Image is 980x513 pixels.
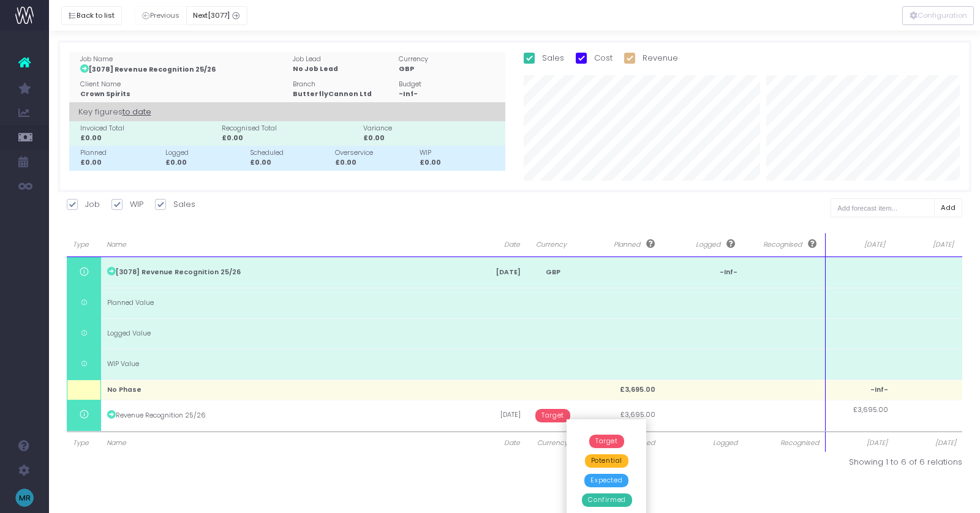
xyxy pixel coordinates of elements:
[750,438,820,448] span: Recognised
[465,257,527,288] td: [DATE]
[107,438,458,448] span: Name
[667,438,737,448] span: Logged
[535,409,570,422] span: Target
[532,438,573,448] span: Currency
[524,456,962,468] div: Showing 1 to 6 of 6 relations
[73,438,95,448] span: Type
[335,148,415,158] div: Overservice
[80,80,287,89] div: Client Name
[135,6,187,25] button: Previous
[101,400,465,430] td: Revenue Recognition 25/26
[471,438,521,448] span: Date
[15,489,34,507] img: images/default_profile_image.png
[335,158,415,168] div: £0.00
[101,288,465,318] td: Planned Value
[80,133,217,143] div: £0.00
[399,80,500,89] div: Budget
[624,52,678,64] label: Revenue
[465,400,527,430] td: [DATE]
[107,240,456,250] span: Name
[250,148,330,158] div: Scheduled
[101,257,465,288] td: [3078] Revenue Recognition 25/26
[208,10,230,21] span: [3077]
[222,124,358,133] div: Recognised Total
[101,318,465,349] td: Logged Value
[80,64,287,75] div: [3078] Revenue Recognition 25/26
[399,54,500,64] div: Currency
[750,239,817,250] span: Recognised
[582,493,631,507] span: Confirmed
[73,240,92,250] span: Type
[363,133,500,143] div: £0.00
[473,240,521,250] span: Date
[80,158,160,168] div: £0.00
[67,198,100,211] label: Job
[399,89,500,99] div: -Inf-
[832,438,888,448] span: [DATE]
[934,198,963,217] button: Add
[363,124,500,133] div: Variance
[589,435,624,448] span: Target
[576,52,612,64] label: Cost
[293,54,394,64] div: Job Lead
[831,198,935,217] input: Add forecast item...
[832,240,885,250] span: [DATE]
[420,158,500,168] div: £0.00
[222,133,358,143] div: £0.00
[80,89,287,99] div: Crown Spirits
[524,52,564,64] label: Sales
[587,239,655,250] span: Planned
[532,240,570,250] span: Currency
[853,405,888,415] span: £3,695.00
[579,380,661,400] td: £3,695.00
[902,6,974,25] div: Vertical button group
[165,148,246,158] div: Logged
[111,198,143,211] label: WIP
[165,158,246,168] div: £0.00
[293,80,394,89] div: Branch
[80,124,217,133] div: Invoiced Total
[61,6,122,25] button: Back to list
[870,385,888,395] span: -Inf-
[250,158,330,168] div: £0.00
[900,240,954,250] span: [DATE]
[900,438,956,448] span: [DATE]
[101,349,465,380] td: WIP Value
[293,89,394,99] div: ButterflyCannon Ltd
[420,148,500,158] div: WIP
[80,54,287,64] div: Job Name
[78,102,151,122] span: Key figures
[101,380,465,400] td: No Phase
[155,198,195,211] label: Sales
[584,474,628,487] span: Expected
[667,239,734,250] span: Logged
[80,148,160,158] div: Planned
[293,64,394,74] div: No Job Lead
[902,6,974,25] button: Configuration
[585,454,628,468] span: Potential
[123,104,151,120] span: to date
[579,400,661,430] td: £3,695.00
[399,64,500,74] div: GBP
[186,6,247,25] button: Next[3077]
[661,257,744,288] td: -Inf-
[527,257,579,288] td: GBP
